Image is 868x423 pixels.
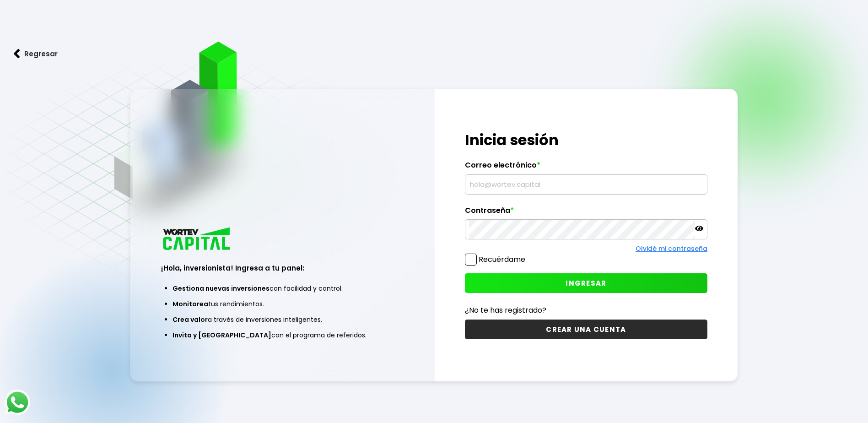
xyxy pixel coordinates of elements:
li: tus rendimientos. [173,296,392,312]
a: Olvidé mi contraseña [636,244,707,253]
span: Monitorea [173,299,208,309]
span: Gestiona nuevas inversiones [173,284,270,293]
label: Correo electrónico [465,161,707,174]
img: logos_whatsapp-icon.242b2217.svg [5,390,30,415]
input: hola@wortev.capital [469,175,703,194]
span: Crea valor [173,315,208,324]
img: flecha izquierda [14,49,20,59]
button: CREAR UNA CUENTA [465,320,707,339]
h3: ¡Hola, inversionista! Ingresa a tu panel: [161,263,404,273]
li: con facilidad y control. [173,281,392,296]
p: ¿No te has registrado? [465,304,707,316]
span: Invita y [GEOGRAPHIC_DATA] [173,331,271,340]
a: ¿No te has registrado?CREAR UNA CUENTA [465,304,707,339]
span: INGRESAR [566,278,606,288]
label: Contraseña [465,206,707,220]
button: INGRESAR [465,273,707,293]
li: con el programa de referidos. [173,327,392,343]
img: logo_wortev_capital [161,226,233,253]
h1: Inicia sesión [465,129,707,151]
li: a través de inversiones inteligentes. [173,312,392,327]
label: Recuérdame [479,254,525,265]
